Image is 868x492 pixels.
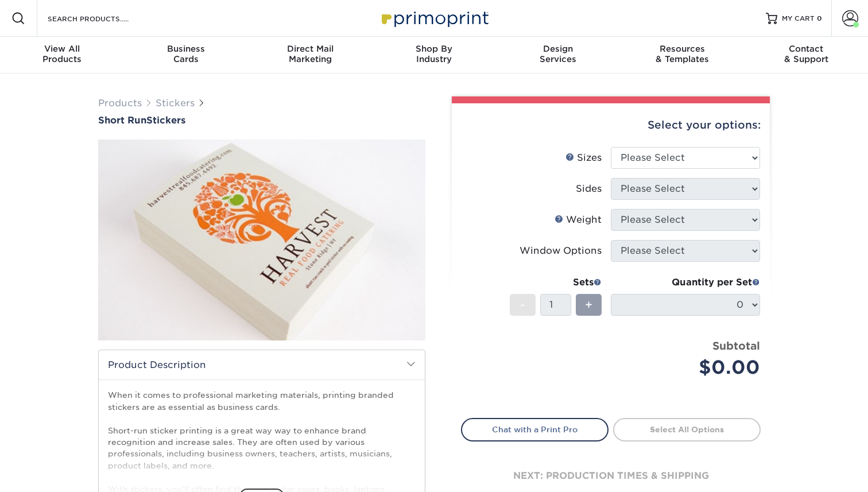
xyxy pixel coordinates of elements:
div: Sizes [565,151,602,165]
span: Shop By [372,44,496,54]
div: Select your options: [461,103,761,147]
a: Resources& Templates [620,37,744,73]
div: Cards [124,44,248,64]
div: $0.00 [619,354,760,381]
a: Direct MailMarketing [248,37,372,73]
span: + [585,296,592,313]
div: Weight [555,213,602,227]
div: Window Options [520,244,602,258]
a: Products [98,98,142,109]
div: Sides [576,182,602,196]
span: Direct Mail [248,44,372,54]
span: Resources [620,44,744,54]
span: Business [124,44,248,54]
div: & Support [744,44,868,64]
a: DesignServices [496,37,620,73]
span: - [520,296,525,313]
a: Stickers [156,98,195,109]
a: Chat with a Print Pro [461,418,609,441]
span: Short Run [98,115,146,126]
a: Select All Options [613,418,761,441]
div: Services [496,44,620,64]
span: MY CART [782,14,815,24]
h2: Product Description [99,350,425,379]
input: SEARCH PRODUCTS..... [46,11,158,25]
a: Contact& Support [744,37,868,73]
span: Contact [744,44,868,54]
h1: Stickers [98,115,425,126]
div: Industry [372,44,496,64]
a: BusinessCards [124,37,248,73]
img: Short Run 01 [98,127,425,353]
strong: Subtotal [712,339,760,352]
div: Marketing [248,44,372,64]
div: Sets [510,276,602,289]
span: Design [496,44,620,54]
span: 0 [817,14,822,22]
div: & Templates [620,44,744,64]
a: Short RunStickers [98,115,425,126]
div: Quantity per Set [611,276,760,289]
img: Primoprint [377,6,491,30]
a: Shop ByIndustry [372,37,496,73]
